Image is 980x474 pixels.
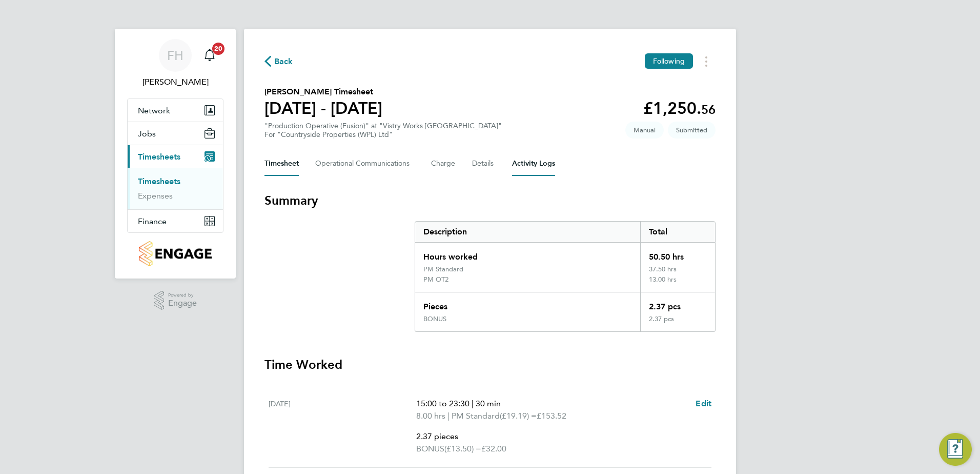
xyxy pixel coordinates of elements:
div: Total [640,222,715,242]
button: Jobs [128,122,223,145]
button: Details [472,151,496,176]
div: Timesheets [128,168,223,209]
a: Go to home page [127,241,223,266]
button: Activity Logs [512,151,555,176]
span: Timesheets [138,152,180,162]
nav: Main navigation [115,29,236,279]
span: | [472,399,474,408]
button: Engage Resource Center [939,433,972,466]
button: Charge [431,151,456,176]
span: 8.00 hrs [416,411,445,421]
button: Finance [128,210,223,232]
a: 20 [199,39,220,72]
span: Fidel Hill [127,76,223,88]
span: | [447,411,450,421]
span: 56 [701,102,716,117]
button: Timesheets Menu [697,53,716,69]
span: (£13.50) = [444,444,481,453]
span: Jobs [138,129,156,139]
span: 15:00 to 23:30 [416,399,469,408]
button: Timesheets [128,145,223,168]
div: For "Countryside Properties (WPL) Ltd" [264,130,502,139]
a: Powered byEngage [154,291,197,310]
div: Pieces [415,292,640,315]
button: Back [264,55,293,68]
span: FH [167,49,183,62]
app-decimal: £1,250. [643,98,716,118]
span: Edit [696,399,711,408]
div: 37.50 hrs [640,265,715,275]
button: Network [128,99,223,122]
p: 2.37 pieces [416,430,687,443]
a: FH[PERSON_NAME] [127,39,223,88]
div: Description [415,222,640,242]
span: Powered by [168,291,197,300]
span: BONUS [416,443,444,455]
div: Hours worked [415,243,640,265]
span: £153.52 [537,411,566,421]
h3: Time Worked [264,357,716,373]
span: Engage [168,299,197,308]
div: Summary [415,221,716,332]
a: Expenses [138,191,173,201]
div: PM Standard [423,265,463,273]
span: Back [274,55,293,68]
span: 30 min [476,399,501,408]
span: Following [653,56,685,66]
span: Finance [138,216,167,226]
div: BONUS [423,315,446,323]
span: £32.00 [481,444,506,453]
div: 13.00 hrs [640,275,715,292]
span: PM Standard [452,410,500,422]
button: Timesheet [264,151,299,176]
div: [DATE] [269,398,416,455]
div: 2.37 pcs [640,315,715,331]
h2: [PERSON_NAME] Timesheet [264,86,382,98]
h1: [DATE] - [DATE] [264,98,382,118]
span: This timesheet is Submitted. [668,122,716,139]
span: This timesheet was manually created. [625,122,664,139]
div: "Production Operative (Fusion)" at "Vistry Works [GEOGRAPHIC_DATA]" [264,122,502,139]
a: Edit [696,398,711,410]
div: 2.37 pcs [640,292,715,315]
span: 20 [212,43,224,55]
button: Following [645,53,693,69]
img: countryside-properties-logo-retina.png [139,241,211,266]
div: 50.50 hrs [640,243,715,265]
span: Network [138,106,170,115]
a: Timesheets [138,176,180,186]
h3: Summary [264,192,716,209]
div: PM OT2 [423,275,448,284]
span: (£19.19) = [500,411,537,421]
button: Operational Communications [315,151,415,176]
